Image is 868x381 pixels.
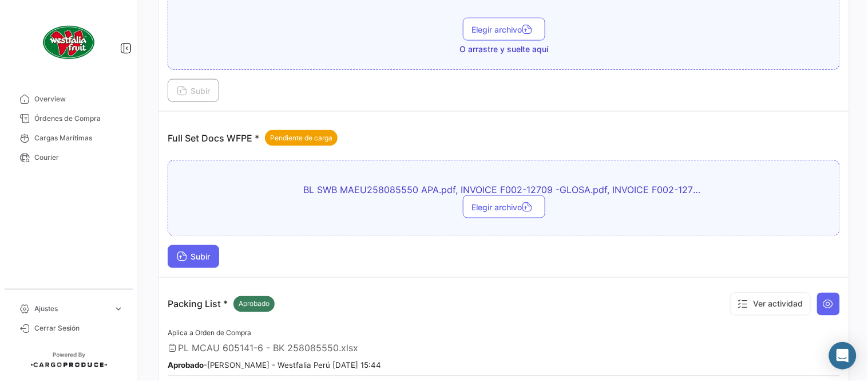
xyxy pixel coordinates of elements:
span: PL MCAU 605141-6 - BK 258085550.xlsx [178,343,358,354]
b: Aprobado [168,361,204,370]
span: Overview [34,94,124,104]
a: Courier [9,148,128,167]
button: Elegir archivo [463,195,545,218]
span: Courier [34,152,124,163]
a: Órdenes de Compra [9,109,128,128]
span: BL SWB MAEU258085550 APA.pdf, INVOICE F002-12709 -GLOSA.pdf, INVOICE F002-12709.pdf [304,184,704,195]
div: Abrir Intercom Messenger [829,342,857,370]
span: O arrastre y suelte aquí [459,44,548,55]
p: Full Set Docs WFPE * [168,130,338,146]
span: Subir [177,252,210,262]
span: expand_more [113,304,124,314]
span: Aplica a Orden de Compra [168,329,251,337]
span: Subir [177,86,210,96]
button: Subir [168,245,219,268]
p: Packing List * [168,296,275,312]
small: - [PERSON_NAME] - Westfalia Perú [DATE] 15:44 [168,361,381,370]
img: client-50.png [40,14,97,71]
button: Elegir archivo [463,18,545,41]
span: Pendiente de carga [270,133,332,143]
span: Elegir archivo [472,25,536,34]
span: Elegir archivo [472,202,536,212]
button: Subir [168,79,219,102]
a: Overview [9,89,128,109]
button: Ver actividad [730,293,811,316]
span: Ajustes [34,304,109,314]
span: Órdenes de Compra [34,113,124,124]
a: Cargas Marítimas [9,128,128,148]
span: Cargas Marítimas [34,133,124,143]
span: Aprobado [239,299,269,309]
span: Cerrar Sesión [34,323,124,333]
